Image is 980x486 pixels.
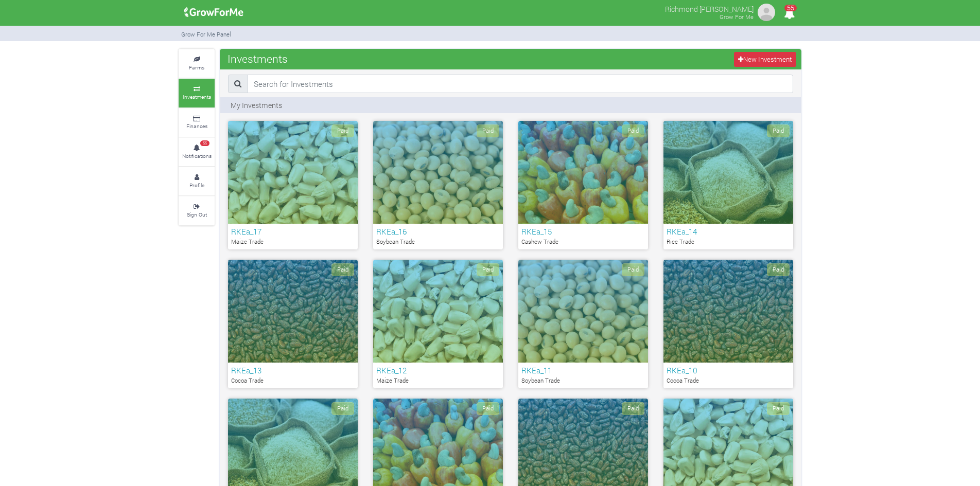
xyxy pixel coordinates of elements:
[179,196,215,225] a: Sign Out
[231,100,282,111] p: My Investments
[373,121,503,249] a: Paid RKEa_16 Soybean Trade
[181,30,231,38] small: Grow For Me Panel
[376,366,500,375] h6: RKEa_12
[231,366,355,375] h6: RKEa_13
[663,121,793,249] a: Paid RKEa_14 Rice Trade
[179,109,215,137] a: Finances
[376,376,500,385] p: Maize Trade
[376,238,500,246] p: Soybean Trade
[767,263,790,276] span: Paid
[231,227,355,236] h6: RKEa_17
[179,49,215,78] a: Farms
[518,121,648,249] a: Paid RKEa_15 Cashew Trade
[228,121,358,249] a: Paid RKEa_17 Maize Trade
[376,227,500,236] h6: RKEa_16
[189,64,204,71] small: Farms
[667,366,790,375] h6: RKEa_10
[225,48,290,69] span: Investments
[179,79,215,107] a: Investments
[187,211,207,218] small: Sign Out
[767,124,790,137] span: Paid
[734,52,796,67] a: New Investment
[779,10,799,20] a: 55
[521,376,645,385] p: Soybean Trade
[331,402,354,415] span: Paid
[521,227,645,236] h6: RKEa_15
[477,263,499,276] span: Paid
[663,260,793,388] a: Paid RKEa_10 Cocoa Trade
[331,124,354,137] span: Paid
[248,75,793,93] input: Search for Investments
[331,263,354,276] span: Paid
[521,366,645,375] h6: RKEa_11
[622,124,644,137] span: Paid
[186,122,207,130] small: Finances
[521,238,645,246] p: Cashew Trade
[189,182,204,189] small: Profile
[720,13,754,21] small: Grow For Me
[231,376,355,385] p: Cocoa Trade
[200,140,209,147] span: 55
[477,402,499,415] span: Paid
[228,260,358,388] a: Paid RKEa_13 Cocoa Trade
[179,138,215,166] a: 55 Notifications
[179,167,215,195] a: Profile
[767,402,790,415] span: Paid
[477,124,499,137] span: Paid
[231,238,355,246] p: Maize Trade
[667,376,790,385] p: Cocoa Trade
[518,260,648,388] a: Paid RKEa_11 Soybean Trade
[181,2,247,23] img: growforme image
[665,2,754,14] p: Richmond [PERSON_NAME]
[622,402,644,415] span: Paid
[667,227,790,236] h6: RKEa_14
[667,238,790,246] p: Rice Trade
[779,2,799,25] i: Notifications
[182,152,212,159] small: Notifications
[784,5,797,11] span: 55
[373,260,503,388] a: Paid RKEa_12 Maize Trade
[622,263,644,276] span: Paid
[183,93,211,100] small: Investments
[756,2,777,23] img: growforme image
